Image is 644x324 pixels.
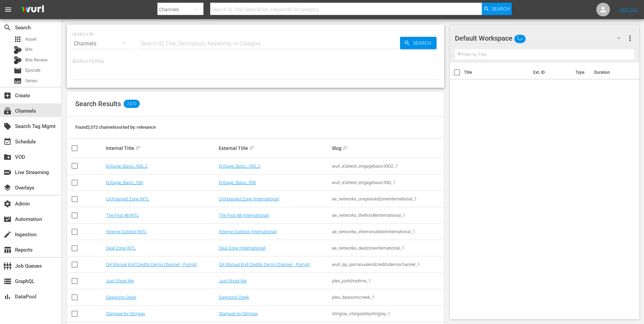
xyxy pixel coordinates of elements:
a: Dawson's Creek [219,295,249,300]
p: Search Filters: [72,59,439,65]
span: Search [492,3,510,15]
span: Bits Review [25,57,48,64]
span: more_vert [626,34,634,42]
span: Episode [14,67,22,75]
span: sort [135,145,141,151]
span: Search Tag Mgmt [3,122,12,130]
span: Overlays [3,184,12,192]
a: The First 48 (International) [219,213,269,218]
span: Automation [3,215,12,223]
div: ae_networks_unxplainedzoneinternational_1 [332,196,443,201]
span: DataPool [3,293,12,301]
span: Job Queues [3,262,12,270]
a: Stargaze by Stingray [219,311,258,316]
span: Episode [25,67,41,74]
span: Search [410,37,436,49]
th: Duration [590,63,631,82]
button: more_vert [626,30,634,46]
div: wurl_e2etest_engagebasic9302_1 [332,164,443,169]
span: VOD [3,153,12,161]
a: UnXplained Zone (International) [219,196,279,201]
span: Search Results [75,100,121,108]
span: 2,072 [124,100,140,108]
img: ans4CAIJ8jUAAAAAAAAAAAAAAAAAAAAAAAAgQb4GAAAAAAAAAAAAAAAAAAAAAAAAJMjXAAAAAAAAAAAAAAAAAAAAAAAAgAT5G... [16,2,49,18]
a: UnXplained Zone INTL [106,196,149,201]
a: EnGage_Basic_930_2 [219,164,260,169]
span: Bits [25,46,33,53]
a: Stargaze by Stingray [106,311,145,316]
div: Slug [332,144,443,152]
a: QA Manual End Credits Demo Channel - Pumpit [219,262,310,267]
span: Schedule [3,138,12,146]
a: Sign Out [620,7,638,12]
div: Channels [72,34,132,53]
span: Create [3,91,12,100]
a: Xtreme Outdoor INTL [106,229,147,234]
span: GraphQL [3,277,12,285]
div: External Title [219,144,330,152]
div: stingray_stargazebystingray_1 [332,311,443,316]
th: Ext. ID [529,63,572,82]
div: plex_justshootme_1 [332,278,443,283]
span: Found 2,072 channels sorted by: relevance [75,125,156,130]
th: Type [571,63,590,82]
span: Live Streaming [3,168,12,177]
a: Just Shoot Me [106,278,134,283]
span: sort [342,145,349,151]
a: The First 48 INTL [106,213,139,218]
a: Deal Zone (International) [219,245,266,251]
a: Dawson's Creek [106,295,136,300]
a: EnGage_Basic_930_2 [106,164,148,169]
a: QA Manual End Credits Demo Channel - Pumpit [106,262,197,267]
div: Bits [14,46,22,54]
span: sort [249,145,255,151]
span: Search [3,24,12,32]
span: Asset [14,35,22,43]
span: menu [4,5,12,14]
a: Just Shoot Me [219,278,247,283]
span: Channels [3,107,12,115]
div: wurl_qa_qamanualendcreditsdemochannel_1 [332,262,443,267]
a: Deal Zone INTL [106,245,136,251]
div: Default Workspace [455,29,627,48]
button: Search [482,3,512,15]
span: Asset [25,36,36,43]
span: Ingestion [3,230,12,239]
span: Series [25,78,37,84]
div: ae_networks_dealzoneinternational_1 [332,245,443,251]
span: Series [14,77,22,85]
a: EnGage_Basic_930 [219,180,256,185]
a: EnGage_Basic_930 [106,180,143,185]
div: wurl_e2etest_engagebasic930_1 [332,180,443,185]
span: Reports [3,246,12,254]
th: Title [464,63,529,82]
button: Search [400,37,436,49]
div: Bits Review [14,56,22,64]
div: ae_networks_xtremeoutdoorinternational_1 [332,229,443,234]
a: Xtreme Outdoor (International) [219,229,277,234]
span: Admin [3,200,12,208]
div: ae_networks_thefirst48international_1 [332,213,443,218]
div: plex_dawsonscreek_1 [332,295,443,300]
div: Internal Title [106,144,217,152]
